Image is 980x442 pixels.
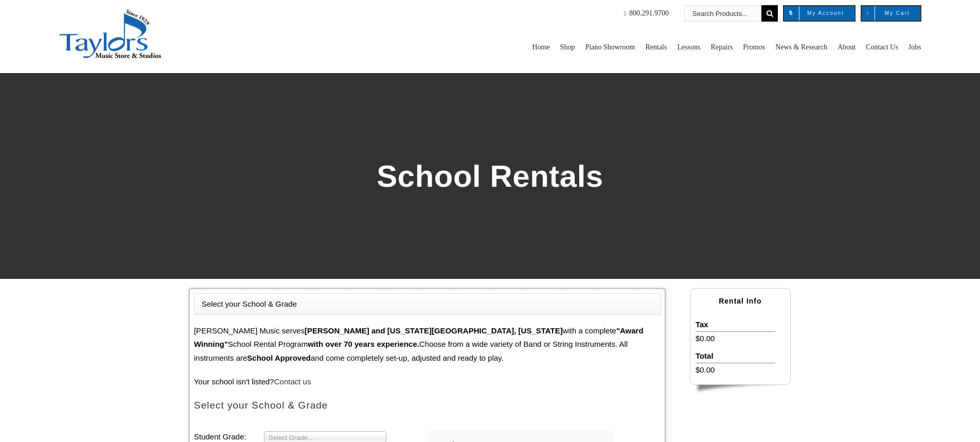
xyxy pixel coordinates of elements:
a: News & Research [775,22,827,73]
h1: School Rentals [189,154,791,198]
a: Lessons [677,22,700,73]
p: [PERSON_NAME] Music serves with a complete School Rental Program Choose from a wide variety of Ba... [194,324,661,365]
input: Search [761,5,778,22]
a: Home [532,22,550,73]
span: Promos [743,39,765,56]
li: Total [696,349,775,363]
span: 800.291.9700 [629,5,669,22]
h2: Select your School & Grade [194,399,661,412]
input: Search Products... [684,5,761,22]
li: $0.00 [696,363,775,377]
nav: Top Right [283,5,921,22]
span: My Account [794,11,844,16]
span: My Cart [872,11,910,16]
a: Rentals [645,22,667,73]
h2: Rental Info [690,292,790,310]
span: Home [532,39,550,56]
nav: Main Menu [283,22,921,73]
a: My Account [783,5,856,22]
li: Tax [696,318,775,332]
span: Shop [560,39,575,56]
a: Contact us [274,377,311,387]
span: Repairs [711,39,733,56]
a: 800.291.9700 [621,5,669,22]
span: About [838,39,856,56]
a: Jobs [908,22,921,73]
a: Contact Us [866,22,898,73]
img: sidebar-footer.png [690,385,791,394]
p: Your school isn't listed? [194,375,661,388]
strong: [PERSON_NAME] and [US_STATE][GEOGRAPHIC_DATA], [US_STATE] [305,326,563,336]
li: Select your School & Grade [202,297,297,311]
a: Promos [743,22,765,73]
a: Repairs [711,22,733,73]
strong: School Approved [247,353,311,363]
a: About [838,22,856,73]
span: Jobs [908,39,921,56]
li: $0.00 [696,332,775,345]
span: Rentals [645,39,667,56]
strong: with over 70 years experience. [308,339,419,349]
span: Piano Showroom [585,39,635,56]
a: Shop [560,22,575,73]
span: Contact Us [866,39,898,56]
span: Lessons [677,39,700,56]
span: News & Research [775,39,827,56]
a: taylors-music-store-west-chester [59,8,162,18]
a: My Cart [861,5,921,22]
a: Piano Showroom [585,22,635,73]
